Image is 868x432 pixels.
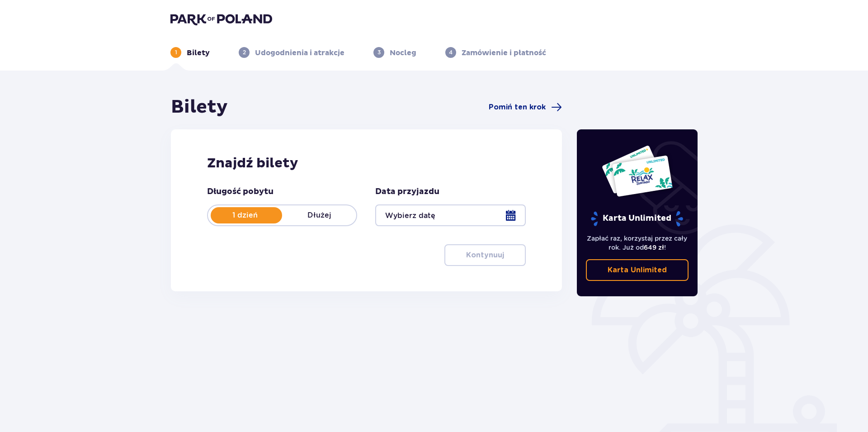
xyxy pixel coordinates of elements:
p: 1 [175,48,177,57]
p: Karta Unlimited [590,211,684,227]
p: Data przyjazdu [375,186,439,197]
h2: Znajdź bilety [207,155,526,172]
a: Pomiń ten krok [489,102,562,113]
span: 649 zł [644,244,664,251]
p: 4 [449,48,453,57]
p: Kontynuuj [466,250,504,260]
p: Udogodnienia i atrakcje [255,48,344,58]
a: Karta Unlimited [586,259,689,281]
p: Długość pobytu [207,186,274,197]
button: Kontynuuj [444,244,526,266]
p: 1 dzień [208,210,282,220]
p: Zamówienie i płatność [462,48,546,58]
img: Park of Poland logo [170,13,272,25]
p: Zapłać raz, korzystaj przez cały rok. Już od ! [586,234,689,252]
p: Nocleg [390,48,416,58]
p: Dłużej [282,210,356,220]
p: Karta Unlimited [608,265,667,275]
p: Bilety [187,48,210,58]
p: 3 [377,48,381,57]
span: Pomiń ten krok [489,102,546,112]
h1: Bilety [171,96,228,119]
p: 2 [243,48,246,57]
